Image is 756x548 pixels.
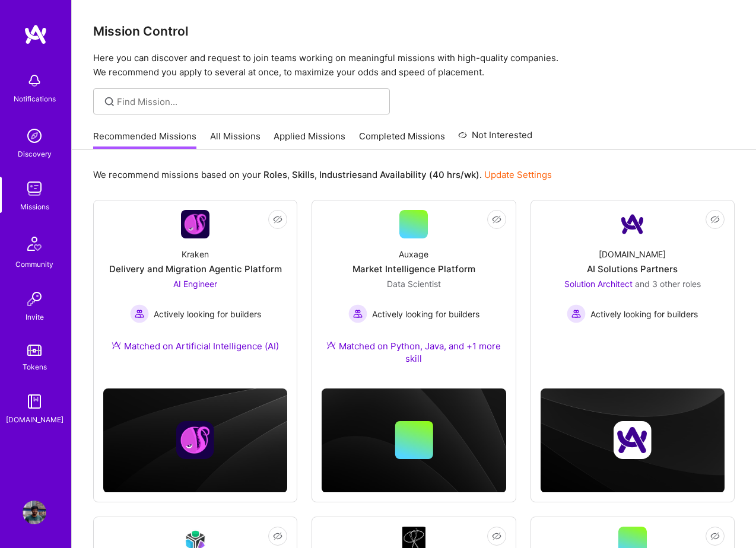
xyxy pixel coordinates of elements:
[380,169,479,180] b: Availability (40 hrs/wk)
[567,304,586,323] img: Actively looking for builders
[93,51,735,79] p: Here you can discover and request to join teams working on meaningful missions with high-quality ...
[210,130,261,149] a: All Missions
[599,248,666,260] div: [DOMAIN_NAME]
[103,388,287,492] img: cover
[635,279,701,289] span: and 3 other roles
[541,388,725,492] img: cover
[14,93,56,105] div: Notifications
[112,340,121,350] img: Ateam Purple Icon
[618,210,647,238] img: Company Logo
[26,311,44,323] div: Invite
[103,95,116,109] i: icon SearchGrey
[326,340,336,350] img: Ateam Purple Icon
[23,287,46,311] img: Invite
[564,279,633,289] span: Solution Architect
[93,168,552,181] p: We recommend missions based on your , , and .
[20,200,49,213] div: Missions
[27,345,42,356] img: tokens
[710,215,720,224] i: icon EyeClosed
[23,177,46,200] img: teamwork
[23,361,47,373] div: Tokens
[273,531,282,541] i: icon EyeClosed
[20,501,49,524] a: User Avatar
[372,308,479,320] span: Actively looking for builders
[292,169,315,180] b: Skills
[182,248,209,260] div: Kraken
[359,130,445,149] a: Completed Missions
[173,279,217,289] span: AI Engineer
[20,230,49,258] img: Community
[103,210,287,367] a: Company LogoKrakenDelivery and Migration Agentic PlatformAI Engineer Actively looking for builder...
[274,130,345,149] a: Applied Missions
[93,130,196,149] a: Recommended Missions
[399,248,428,260] div: Auxage
[176,421,214,459] img: Company logo
[130,304,149,323] img: Actively looking for builders
[710,531,720,541] i: icon EyeClosed
[587,263,678,275] div: AI Solutions Partners
[348,304,367,323] img: Actively looking for builders
[322,388,506,492] img: cover
[492,531,501,541] i: icon EyeClosed
[15,258,53,270] div: Community
[352,263,475,275] div: Market Intelligence Platform
[273,215,282,224] i: icon EyeClosed
[112,340,279,352] div: Matched on Artificial Intelligence (AI)
[541,210,725,346] a: Company Logo[DOMAIN_NAME]AI Solutions PartnersSolution Architect and 3 other rolesActively lookin...
[23,124,46,148] img: discovery
[23,390,46,413] img: guide book
[614,421,652,459] img: Company logo
[590,308,698,320] span: Actively looking for builders
[117,95,381,108] input: Find Mission...
[322,210,506,379] a: AuxageMarket Intelligence PlatformData Scientist Actively looking for buildersActively looking fo...
[18,148,52,160] div: Discovery
[6,413,63,426] div: [DOMAIN_NAME]
[263,169,287,180] b: Roles
[24,24,47,45] img: logo
[23,501,46,524] img: User Avatar
[492,215,501,224] i: icon EyeClosed
[93,24,735,39] h3: Mission Control
[109,263,282,275] div: Delivery and Migration Agentic Platform
[181,210,209,238] img: Company Logo
[484,169,552,180] a: Update Settings
[322,340,506,365] div: Matched on Python, Java, and +1 more skill
[154,308,261,320] span: Actively looking for builders
[23,69,46,93] img: bell
[387,279,441,289] span: Data Scientist
[319,169,362,180] b: Industries
[458,128,532,149] a: Not Interested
